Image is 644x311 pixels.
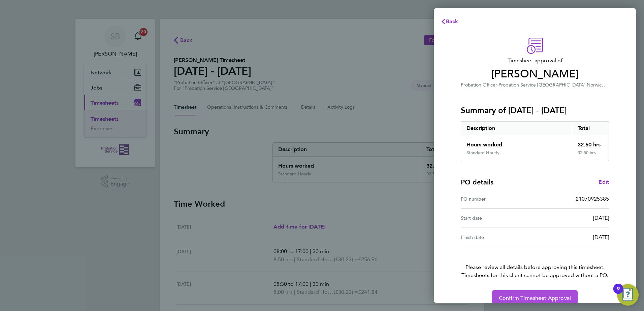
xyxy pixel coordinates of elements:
[492,290,578,306] button: Confirm Timesheet Approval
[466,150,500,155] div: Standard Hourly
[461,122,572,135] div: Description
[572,135,609,150] div: 32.50 hrs
[572,122,609,135] div: Total
[461,57,609,65] span: Timesheet approval of
[576,196,609,202] span: 21070925385
[617,289,620,298] div: 9
[572,150,609,161] div: 32.50 hrs
[461,135,572,150] div: Hours worked
[497,82,498,88] span: ·
[461,177,493,187] h4: PO details
[453,247,617,279] p: Please review all details before approving this timesheet.
[461,67,609,81] span: [PERSON_NAME]
[453,271,617,279] span: Timesheets for this client cannot be approved without a PO.
[461,82,497,88] span: Probation Officer
[585,82,587,88] span: ·
[446,18,458,25] span: Back
[587,81,617,88] span: Norwich Place
[498,82,585,88] span: Probation Service [GEOGRAPHIC_DATA]
[461,233,535,241] div: Finish date
[535,233,609,241] div: [DATE]
[461,121,609,161] div: Summary of 25 - 31 Aug 2025
[434,15,465,28] button: Back
[499,295,571,302] span: Confirm Timesheet Approval
[461,195,535,203] div: PO number
[461,105,609,116] h3: Summary of [DATE] - [DATE]
[599,178,609,186] a: Edit
[617,284,639,306] button: Open Resource Center, 9 new notifications
[599,179,609,185] span: Edit
[535,214,609,222] div: [DATE]
[461,214,535,222] div: Start date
